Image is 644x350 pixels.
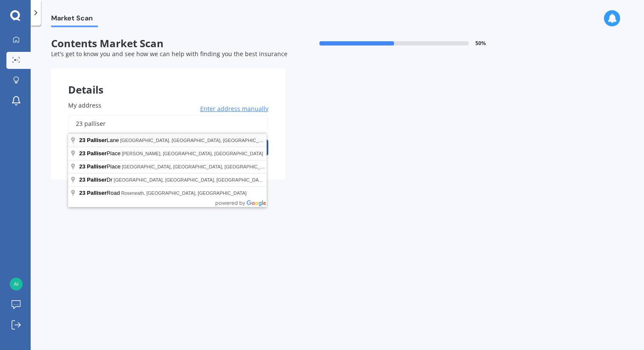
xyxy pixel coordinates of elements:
[51,37,285,50] span: Contents Market Scan
[87,137,106,143] span: Palliser
[79,190,106,196] span: 23 Palliser
[475,40,486,46] span: 50 %
[87,176,106,183] span: Palliser
[79,137,120,143] span: Lane
[51,68,285,94] div: Details
[87,163,106,170] span: Palliser
[10,278,23,290] img: 7c638fa6e52ca385dace41f372283965
[51,14,98,26] span: Market Scan
[79,163,85,170] span: 23
[79,150,85,157] span: 23
[79,163,122,170] span: Place
[121,191,246,196] span: Roseneath, [GEOGRAPHIC_DATA], [GEOGRAPHIC_DATA]
[200,105,268,113] span: Enter address manually
[79,176,114,183] span: Dr
[79,176,85,183] span: 23
[114,177,265,182] span: [GEOGRAPHIC_DATA], [GEOGRAPHIC_DATA], [GEOGRAPHIC_DATA]
[51,50,287,58] span: Let's get to know you and see how we can help with finding you the best insurance
[120,138,272,143] span: [GEOGRAPHIC_DATA], [GEOGRAPHIC_DATA], [GEOGRAPHIC_DATA]
[79,190,121,196] span: Road
[122,164,273,169] span: [GEOGRAPHIC_DATA], [GEOGRAPHIC_DATA], [GEOGRAPHIC_DATA]
[68,115,268,133] input: Enter address
[68,101,101,109] span: My address
[87,150,106,157] span: Palliser
[79,150,122,157] span: Place
[122,151,263,156] span: [PERSON_NAME], [GEOGRAPHIC_DATA], [GEOGRAPHIC_DATA]
[79,137,85,143] span: 23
